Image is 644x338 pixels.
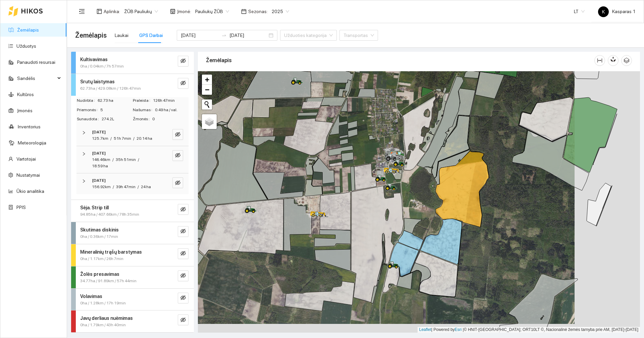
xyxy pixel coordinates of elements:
a: Žemėlapis [17,27,39,33]
span: 20.14 ha [137,136,152,141]
strong: Žolės presavimas [80,271,119,277]
button: eye-invisible [172,129,183,140]
span: 126h 47min [153,97,188,104]
div: [DATE]125.7km/51h 7min/20.14 haeye-invisible [76,125,189,146]
div: Srutų laistymas62.73ha / 429.08km / 126h 47mineye-invisible [71,74,194,96]
span: Praleista [133,97,153,104]
span: eye-invisible [175,180,180,186]
span: Sezonas : [248,8,268,15]
a: Įmonės [17,108,33,113]
span: eye-invisible [180,295,186,301]
strong: [DATE] [92,178,106,183]
span: 24 ha [141,184,151,189]
span: Įmonė : [177,8,191,15]
span: 5 [100,107,132,113]
a: Užduotys [16,43,36,49]
button: eye-invisible [178,78,189,89]
span: − [205,85,209,94]
span: 125.7km [92,136,108,141]
button: eye-invisible [178,226,189,237]
button: menu-fold [75,5,89,18]
span: 2025 [272,6,289,16]
span: right [82,152,86,156]
strong: Sėja. Strip till [80,205,109,210]
span: Priemonės [77,107,100,113]
a: PPIS [16,205,26,210]
span: Žmonės [133,116,152,122]
span: eye-invisible [180,273,186,279]
span: swap-right [221,33,227,38]
span: / [138,184,139,189]
a: Zoom in [202,75,212,85]
span: Kasparas 1 [598,9,636,14]
div: Sėja. Strip till94.85ha / 407.66km / 78h 35mineye-invisible [71,200,194,222]
span: eye-invisible [175,132,180,138]
span: Pauliukų ŽŪB [195,6,229,16]
span: right [82,131,86,135]
a: Zoom out [202,85,212,95]
span: eye-invisible [180,251,186,257]
input: Pabaigos data [229,32,267,39]
span: calendar [241,9,247,14]
span: eye-invisible [180,58,186,65]
span: 0ha / 0.36km / 17min [80,234,118,240]
strong: [DATE] [92,151,106,156]
span: layout [97,9,102,14]
span: 39h 47min [116,184,136,189]
button: Initiate a new search [202,99,212,110]
span: Nudirbta [77,97,98,104]
div: Skutimas diskinis0ha / 0.36km / 17mineye-invisible [71,222,194,244]
span: ŽŪB Pauliukų [124,6,158,16]
a: Layers [202,114,217,129]
strong: Javų derliaus nuėmimas [80,315,133,321]
a: Nustatymai [16,172,40,178]
button: eye-invisible [178,248,189,259]
span: K [602,6,605,17]
button: eye-invisible [178,270,189,281]
strong: Mineralinių trąšų barstymas [80,249,142,255]
span: 0ha / 0.04km / 7h 57min [80,63,124,70]
span: right [82,179,86,183]
span: 18.59 ha [92,164,108,168]
span: LT [574,6,585,16]
span: / [133,136,135,141]
a: Vartotojai [16,156,36,162]
span: 0ha / 1.17km / 26h 7min [80,256,123,262]
div: GPS Darbai [139,32,163,39]
span: 0 [152,116,188,122]
span: Sunaudota [77,116,102,122]
strong: Srutų laistymas [80,79,115,84]
div: | Powered by © HNIT-[GEOGRAPHIC_DATA]; ORT10LT ©, Nacionalinė žemės tarnyba prie AM, [DATE]-[DATE] [418,327,640,333]
span: / [112,157,114,162]
div: Mineralinių trąšų barstymas0ha / 1.17km / 26h 7mineye-invisible [71,244,194,266]
div: Žolės presavimas34.77ha / 91.89km / 57h 44mineye-invisible [71,266,194,288]
span: to [221,33,227,38]
button: eye-invisible [178,56,189,67]
span: 146.46km [92,157,110,162]
strong: Skutimas diskinis [80,227,119,233]
span: eye-invisible [180,317,186,324]
span: column-width [595,58,605,63]
a: Ūkio analitika [16,188,44,194]
span: + [205,75,209,84]
a: Inventorius [18,124,41,129]
span: 35h 51min [116,157,136,162]
button: eye-invisible [178,314,189,325]
span: 62.73ha / 429.08km / 126h 47min [80,85,141,92]
button: eye-invisible [172,177,183,188]
span: 94.85ha / 407.66km / 78h 35min [80,211,139,218]
div: [DATE]146.46km/35h 51min/18.59 haeye-invisible [76,146,189,173]
button: eye-invisible [178,204,189,215]
span: Našumas [133,107,155,113]
strong: Volavimas [80,294,102,299]
div: Laukai [115,32,128,39]
a: Leaflet [419,327,431,332]
span: Sandėlis [17,72,55,85]
span: eye-invisible [180,228,186,235]
a: Kultūros [17,92,34,97]
span: / [113,184,114,189]
span: eye-invisible [175,153,180,159]
span: menu-fold [79,8,85,14]
strong: [DATE] [92,130,106,134]
button: column-width [594,55,605,66]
